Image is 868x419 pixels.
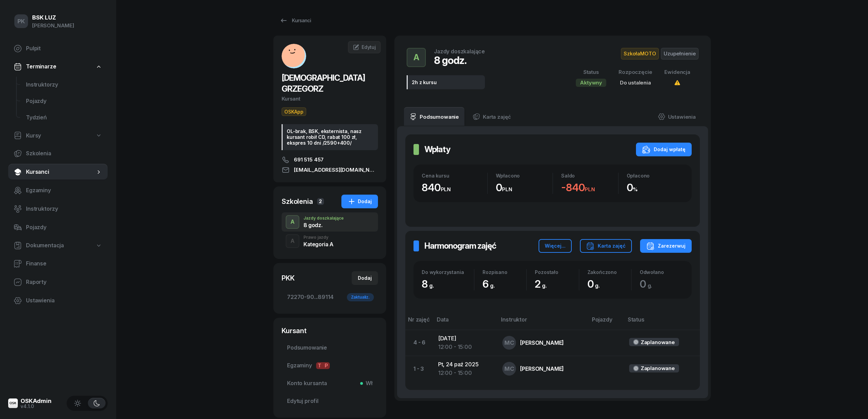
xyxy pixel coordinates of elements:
div: Do wykorzystania [422,269,474,275]
span: SzkołaMOTO [621,48,659,60]
span: [DEMOGRAPHIC_DATA] GRZEGORZ [282,73,365,94]
div: Jazdy doszkalające [303,216,344,220]
span: Uzupełnienie [661,48,699,60]
button: Dodaj [352,271,378,285]
span: 0 [587,278,603,290]
span: 6 [483,278,498,290]
div: Szkolenia [282,197,313,206]
div: Dodaj wpłatę [642,145,686,154]
small: g. [648,282,652,289]
a: Tydzień [21,109,108,126]
button: A [286,215,299,229]
span: 2 [317,198,324,205]
img: logo-xs@2x.png [8,398,18,408]
div: Zarezerwuj [646,242,686,250]
span: Do ustalenia [620,79,651,86]
div: BSK LUZ [32,15,74,21]
a: Podsumowanie [282,340,378,356]
div: [PERSON_NAME] [520,340,564,345]
span: 72270-90...89114 [287,293,372,302]
div: Rozpisano [483,269,526,275]
a: Szkolenia [8,145,108,162]
div: Dodaj [348,197,372,206]
small: g. [429,282,434,289]
div: Status [576,68,606,77]
span: 8 [422,278,437,290]
span: Podsumowanie [287,343,372,352]
span: Terminarze [26,62,56,71]
h2: Harmonogram zajęć [424,240,496,251]
div: 12:00 - 15:00 [438,343,492,352]
span: Wł [363,379,372,388]
span: Dokumentacja [26,241,64,250]
a: Podsumowanie [404,107,464,126]
span: Edytuj profil [287,397,372,406]
span: 0 [640,278,656,290]
button: OSKApp [282,107,306,116]
td: 1 - 3 [405,356,433,382]
button: AJazdy doszkalające8 godz. [282,212,378,232]
span: Instruktorzy [26,205,102,213]
div: Odwołano [640,269,683,275]
small: g. [595,282,600,289]
small: % [633,186,638,193]
span: [EMAIL_ADDRESS][DOMAIN_NAME] [294,166,378,174]
a: [EMAIL_ADDRESS][DOMAIN_NAME] [282,166,378,174]
span: Pulpit [26,44,102,53]
button: Więcej... [539,239,572,253]
div: OSKAdmin [21,398,52,404]
a: 691 515 457 [282,156,378,164]
div: 12:00 - 15:00 [438,369,492,378]
th: Instruktor [497,315,587,330]
div: Zaktualiz. [347,293,374,301]
h2: Wpłaty [424,144,450,155]
a: Konto kursantaWł [282,375,378,392]
button: SzkołaMOTOUzupełnienie [621,48,699,60]
div: A [288,235,297,247]
span: MC [504,340,514,346]
span: MC [504,366,514,372]
div: Kategoria A [303,241,334,247]
a: Edytuj [348,41,381,53]
div: 8 godz. [434,54,485,66]
div: Karta zajęć [586,242,626,250]
span: Kursy [26,131,41,140]
span: Konto kursanta [287,379,372,388]
div: Saldo [561,173,618,179]
a: Kursanci [273,14,317,27]
button: Zarezerwuj [640,239,692,253]
div: Kursant [282,94,378,103]
span: Finanse [26,259,102,268]
td: [DATE] [433,330,497,356]
span: T [316,362,323,369]
small: g. [542,282,547,289]
span: Pojazdy [26,97,102,106]
span: 2 [535,278,550,290]
div: OL-brak, BSK, eksternista, nasz kursant robił CD, rabat 100 zł, ekspres 10 dni /2590+400/ [282,124,378,150]
small: PLN [441,186,451,193]
td: Pt, 24 paź 2025 [433,356,497,382]
a: Instruktorzy [21,77,108,93]
th: Data [433,315,497,330]
span: Pojazdy [26,223,102,232]
span: Szkolenia [26,149,102,158]
a: Finanse [8,256,108,272]
a: Ustawienia [652,107,701,126]
button: Karta zajęć [580,239,632,253]
div: Prawo jazdy [303,235,334,239]
small: PLN [585,186,595,193]
button: Dodaj [341,195,378,208]
div: PKK [282,273,295,283]
button: A [407,48,426,67]
div: 8 godz. [303,222,344,228]
div: Kursanci [280,16,311,25]
div: Wpłacono [496,173,553,179]
span: Instruktorzy [26,80,102,89]
div: Dodaj [358,274,372,282]
a: Karta zajęć [467,107,516,126]
a: EgzaminyTP [282,357,378,374]
th: Status [624,315,700,330]
div: Zaplanowane [641,338,675,347]
a: Pulpit [8,40,108,57]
